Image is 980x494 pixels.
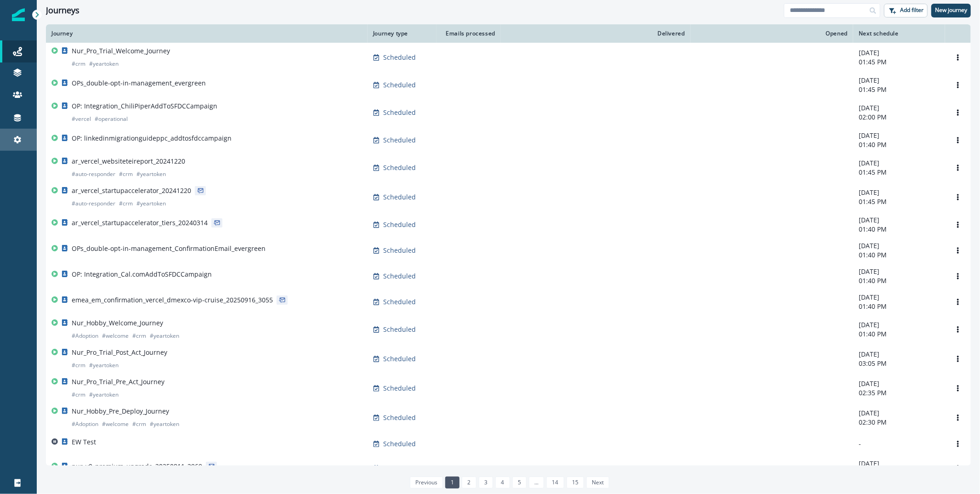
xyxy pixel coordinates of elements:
button: Options [951,106,965,119]
p: [DATE] [859,241,940,250]
p: Scheduled [383,464,416,473]
p: Nur_Hobby_Welcome_Journey [72,318,163,328]
p: ar_vercel_startupaccelerator_tiers_20240314 [72,218,208,227]
h1: Journeys [46,6,79,16]
p: # yeartoken [89,390,119,399]
p: 03:05 PM [859,359,940,368]
p: emea_em_confirmation_vercel_dmexco-vip-cruise_20250916_3055 [72,295,273,305]
p: New journey [935,7,967,13]
p: [DATE] [859,103,940,113]
a: Page 3 [479,477,493,488]
button: Options [951,51,965,64]
p: [DATE] [859,379,940,388]
div: Journey [51,30,362,37]
button: Options [951,411,965,425]
div: Journey type [373,30,431,37]
a: nur_v0_premium_upgrade_20250811_2969Scheduled-[DATE]12:00 PMOptions [46,455,971,481]
p: [DATE] [859,131,940,140]
div: Emails processed [442,30,495,37]
p: Scheduled [383,246,416,255]
a: OPs_double-opt-in-management_evergreenScheduled-[DATE]01:45 PMOptions [46,72,971,98]
button: Options [951,161,965,175]
p: # Adoption [72,420,98,429]
p: OPs_double-opt-in-management_ConfirmationEmail_evergreen [72,244,266,253]
p: 01:45 PM [859,168,940,177]
p: [DATE] [859,459,940,468]
p: Scheduled [383,53,416,62]
p: 02:30 PM [859,418,940,427]
a: OP: Integration_ChiliPiperAddToSFDCCampaign#vercel#operationalScheduled-[DATE]02:00 PMOptions [46,98,971,127]
p: [DATE] [859,48,940,57]
button: Options [951,323,965,336]
p: # auto-responder [72,199,115,208]
p: [DATE] [859,350,940,359]
p: # auto-responder [72,170,115,179]
button: Options [951,352,965,366]
p: # crm [72,59,85,68]
p: # vercel [72,114,91,124]
p: Scheduled [383,108,416,117]
p: 01:40 PM [859,225,940,234]
a: ar_vercel_websiteteireport_20241220#auto-responder#crm#yeartokenScheduled-[DATE]01:45 PMOptions [46,153,971,182]
p: OP: Integration_Cal.comAddToSFDCCampaign [72,270,212,279]
p: Scheduled [383,220,416,229]
p: [DATE] [859,216,940,225]
p: OP: Integration_ChiliPiperAddToSFDCCampaign [72,102,217,111]
a: Nur_Pro_Trial_Welcome_Journey#crm#yeartokenScheduled-[DATE]01:45 PMOptions [46,43,971,72]
p: # yeartoken [89,59,119,68]
p: Scheduled [383,384,416,393]
p: Scheduled [383,272,416,281]
p: # yeartoken [150,331,179,341]
p: 01:45 PM [859,57,940,67]
p: 01:40 PM [859,140,940,149]
p: # crm [72,361,85,370]
p: Add filter [900,7,923,13]
a: Nur_Pro_Trial_Post_Act_Journey#crm#yeartokenScheduled-[DATE]03:05 PMOptions [46,344,971,374]
p: ar_vercel_startupaccelerator_20241220 [72,186,191,195]
a: OP: linkedinmigrationguideppc_addtosfdccampaignScheduled-[DATE]01:40 PMOptions [46,127,971,153]
p: Scheduled [383,193,416,202]
a: Nur_Hobby_Pre_Deploy_Journey#Adoption#welcome#crm#yeartokenScheduled-[DATE]02:30 PMOptions [46,403,971,432]
p: Scheduled [383,80,416,90]
a: Nur_Hobby_Welcome_Journey#Adoption#welcome#crm#yeartokenScheduled-[DATE]01:40 PMOptions [46,315,971,344]
p: EW Test [72,437,96,447]
button: Options [951,218,965,232]
button: Options [951,381,965,395]
button: Options [951,244,965,257]
p: # crm [72,390,85,399]
button: Add filter [884,4,928,17]
div: Delivered [506,30,685,37]
a: emea_em_confirmation_vercel_dmexco-vip-cruise_20250916_3055Scheduled-[DATE]01:40 PMOptions [46,289,971,315]
p: 01:40 PM [859,302,940,311]
p: - [859,439,940,449]
p: # yeartoken [150,420,179,429]
p: Scheduled [383,297,416,307]
button: Options [951,190,965,204]
a: Page 2 [462,477,476,488]
a: OP: Integration_Cal.comAddToSFDCCampaignScheduled-[DATE]01:40 PMOptions [46,263,971,289]
button: Options [951,133,965,147]
p: 01:40 PM [859,276,940,285]
div: Next schedule [859,30,940,37]
p: # crm [119,199,133,208]
a: Next page [586,477,609,488]
p: 01:40 PM [859,250,940,260]
a: Page 5 [512,477,527,488]
p: Nur_Pro_Trial_Pre_Act_Journey [72,377,164,386]
p: Scheduled [383,413,416,422]
ul: Pagination [408,477,610,488]
a: Page 14 [546,477,564,488]
p: [DATE] [859,320,940,329]
a: EW TestScheduled--Options [46,432,971,455]
a: Page 15 [566,477,584,488]
p: # crm [119,170,133,179]
p: [DATE] [859,159,940,168]
p: 01:40 PM [859,329,940,339]
p: Scheduled [383,136,416,145]
p: [DATE] [859,267,940,276]
p: Scheduled [383,439,416,449]
button: Options [951,269,965,283]
p: # crm [132,331,146,341]
p: 01:45 PM [859,85,940,94]
p: Nur_Pro_Trial_Post_Act_Journey [72,348,167,357]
